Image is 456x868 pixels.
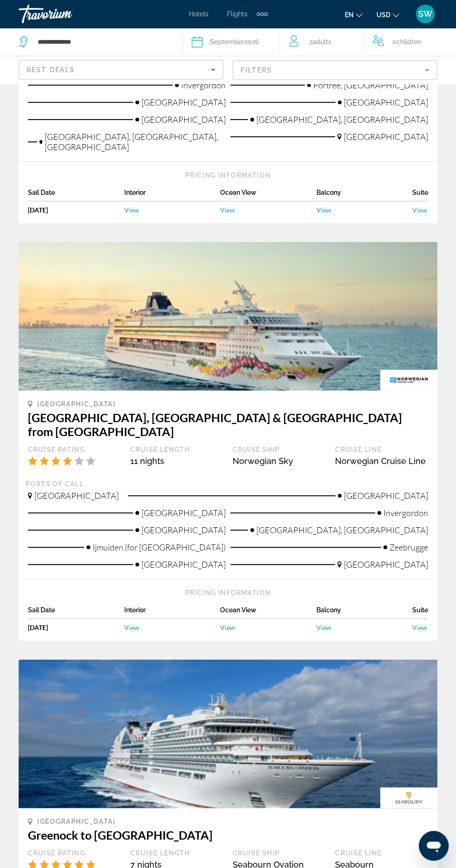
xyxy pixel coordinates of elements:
[316,189,413,201] div: Balcony
[124,189,221,201] div: Interior
[28,623,124,631] div: [DATE]
[45,132,226,152] span: [GEOGRAPHIC_DATA], [GEOGRAPHIC_DATA], [GEOGRAPHIC_DATA]
[124,606,221,619] div: Interior
[380,787,437,808] img: seabourn.gif
[233,456,326,466] div: Norwegian Sky
[220,623,235,631] span: View
[28,411,428,438] h3: [GEOGRAPHIC_DATA], [GEOGRAPHIC_DATA] & [GEOGRAPHIC_DATA] from [GEOGRAPHIC_DATA]
[28,606,124,619] div: Sail Date
[316,606,413,619] div: Balcony
[316,206,413,214] a: View
[181,80,226,90] span: Invergordon
[124,623,139,631] span: View
[413,4,437,24] button: User Menu
[210,35,259,48] div: 2026
[412,623,428,631] a: View
[335,849,428,857] div: Cruise Line
[141,114,226,125] span: [GEOGRAPHIC_DATA]
[189,10,208,18] a: Hotels
[345,11,354,19] span: en
[376,11,390,19] span: USD
[316,206,331,214] span: View
[124,623,221,631] a: View
[392,35,421,48] span: 0
[28,828,428,842] h3: Greenock to [GEOGRAPHIC_DATA]
[141,525,226,535] span: [GEOGRAPHIC_DATA]
[130,849,223,857] div: Cruise Length
[344,97,428,107] span: [GEOGRAPHIC_DATA]
[141,559,226,570] span: [GEOGRAPHIC_DATA]
[19,659,437,808] img: 1595325387.png
[130,456,223,466] div: 11 nights
[28,849,121,857] div: Cruise Rating
[233,445,326,454] div: Cruise Ship
[418,9,432,19] span: SW
[28,589,428,597] div: Pricing Information
[93,542,226,552] span: Ijmuiden (for [GEOGRAPHIC_DATA])
[344,559,428,570] span: [GEOGRAPHIC_DATA]
[26,480,430,488] div: Ports of call
[233,60,437,80] button: Filter
[412,189,428,201] div: Suite
[309,35,331,48] span: 2
[28,206,124,214] div: [DATE]
[27,66,75,73] span: Best Deals
[124,206,221,214] a: View
[227,10,248,18] a: Flights
[256,114,428,125] span: [GEOGRAPHIC_DATA], [GEOGRAPHIC_DATA]
[220,206,235,214] span: View
[389,542,428,552] span: Zeebrugge
[335,456,428,466] div: Norwegian Cruise Line
[396,38,421,46] span: Children
[141,97,226,107] span: [GEOGRAPHIC_DATA]
[141,508,226,518] span: [GEOGRAPHIC_DATA]
[316,623,331,631] span: View
[28,189,124,201] div: Sail Date
[37,818,116,825] span: [GEOGRAPHIC_DATA]
[412,606,428,619] div: Suite
[383,508,428,518] span: Invergordon
[345,8,362,21] button: Change language
[220,623,316,631] a: View
[210,38,244,46] span: September
[124,206,139,214] span: View
[256,525,428,535] span: [GEOGRAPHIC_DATA], [GEOGRAPHIC_DATA]
[316,623,413,631] a: View
[28,445,121,454] div: Cruise Rating
[28,171,428,179] div: Pricing Information
[412,623,427,631] span: View
[220,189,316,201] div: Ocean View
[344,490,428,501] span: [GEOGRAPHIC_DATA]
[313,80,428,90] span: Portree, [GEOGRAPHIC_DATA]
[130,445,223,454] div: Cruise Length
[37,400,116,408] span: [GEOGRAPHIC_DATA]
[27,64,215,75] mat-select: Sort by
[419,831,449,861] iframe: Button to launch messaging window
[257,7,268,21] button: Extra navigation items
[376,8,399,21] button: Change currency
[380,370,437,391] img: ncl.gif
[19,242,437,391] img: 1610013881.png
[312,38,331,46] span: Adults
[192,28,270,56] button: September2026
[280,28,456,56] button: Travelers: 2 adults, 0 children
[335,445,428,454] div: Cruise Line
[412,206,428,214] a: View
[344,132,428,142] span: [GEOGRAPHIC_DATA]
[19,2,112,26] a: Travorium
[220,206,316,214] a: View
[233,849,326,857] div: Cruise Ship
[34,490,119,501] span: [GEOGRAPHIC_DATA]
[412,206,427,214] span: View
[220,606,316,619] div: Ocean View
